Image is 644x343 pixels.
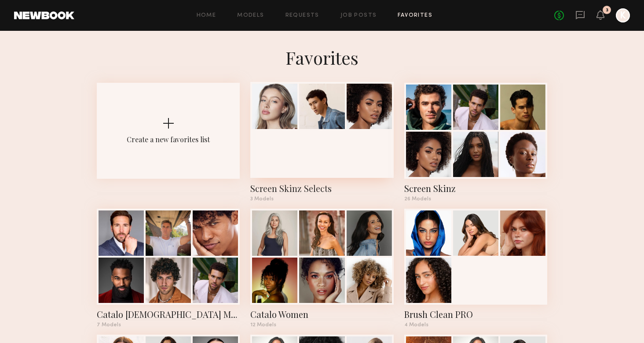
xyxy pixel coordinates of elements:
[237,13,264,18] a: Models
[398,13,432,18] a: Favorites
[404,83,547,202] a: Screen Skinz26 Models
[250,83,393,202] a: Screen Skinz Selects3 Models
[404,308,547,321] div: Brush Clean PRO
[616,8,630,22] a: K
[250,182,393,195] div: Screen Skinz Selects
[404,182,547,195] div: Screen Skinz
[97,209,240,328] a: Catalo [DEMOGRAPHIC_DATA] Models7 Models
[285,13,319,18] a: Requests
[340,13,377,18] a: Job Posts
[197,13,216,18] a: Home
[250,196,393,202] div: 3 Models
[97,308,240,321] div: Catalo Male Models
[250,308,393,321] div: Catalo Women
[97,322,240,328] div: 7 Models
[404,209,547,328] a: Brush Clean PRO4 Models
[127,135,210,144] div: Create a new favorites list
[250,322,393,328] div: 12 Models
[404,322,547,328] div: 4 Models
[250,209,393,328] a: Catalo Women12 Models
[606,8,608,13] div: 3
[97,83,240,209] button: Create a new favorites list
[404,196,547,202] div: 26 Models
